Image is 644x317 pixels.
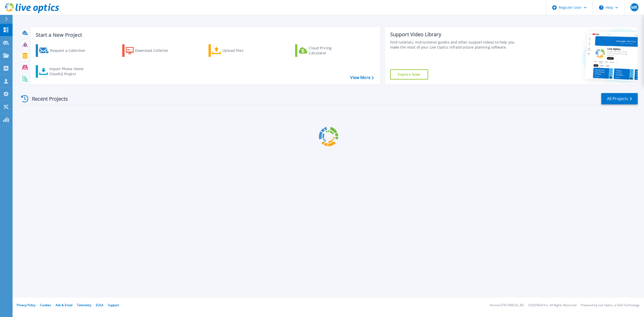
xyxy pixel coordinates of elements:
[309,46,349,56] div: Cloud Pricing Calculator
[222,46,263,56] div: Upload Files
[390,69,428,80] a: Explore Now!
[295,44,351,57] a: Cloud Pricing Calculator
[135,46,175,56] div: Download Collector
[209,44,265,57] a: Upload Files
[390,40,521,50] div: Find tutorials, instructional guides and other support videos to help you make the most of your L...
[36,44,92,57] a: Request a Collection
[19,93,75,105] div: Recent Projects
[17,303,35,307] a: Privacy Policy
[40,303,51,307] a: Cookies
[122,44,178,57] a: Download Collector
[631,5,637,9] span: MR
[49,66,89,76] div: Import Phone Home CloudIQ Project
[490,304,524,307] li: Version: [TECHNICAL_ID]
[56,303,72,307] a: Ads & Email
[601,93,638,104] a: All Projects
[50,46,90,56] div: Request a Collection
[528,304,576,307] li: © 2025 Dell Inc. All Rights Reserved
[581,304,639,307] li: Powered by Live Optics, a Dell Technology
[36,32,374,38] h3: Start a New Project
[108,303,119,307] a: Support
[77,303,91,307] a: Telemetry
[96,303,103,307] a: EULA
[350,75,374,80] a: View More
[390,31,521,38] div: Support Video Library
